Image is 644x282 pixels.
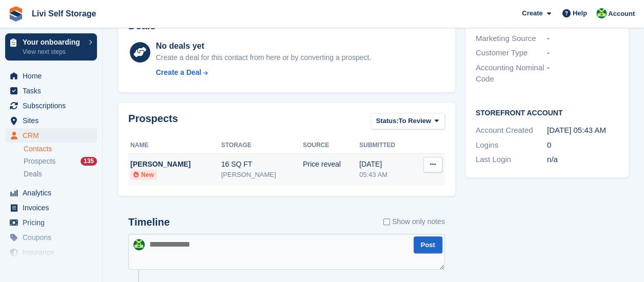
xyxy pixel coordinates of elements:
h2: Storefront Account [476,107,618,117]
a: menu [5,200,97,215]
th: Storage [221,137,303,154]
div: [PERSON_NAME] [221,170,303,180]
span: To Review [399,116,431,126]
a: menu [5,113,97,128]
div: Customer Type [476,47,547,59]
span: Analytics [23,186,84,200]
span: Deals [24,169,42,179]
th: Source [303,137,359,154]
img: Alex Handyside [596,8,607,18]
span: Invoices [23,200,84,215]
a: menu [5,98,97,113]
span: Tasks [23,84,84,98]
a: Deals [24,169,97,179]
a: menu [5,69,97,83]
span: Create [522,8,542,18]
span: Home [23,69,84,83]
span: Coupons [23,230,84,245]
span: Status: [376,116,399,126]
span: Account [608,9,635,19]
div: No deals yet [156,40,371,52]
a: menu [5,128,97,143]
th: Name [128,137,221,154]
p: View next steps [23,47,84,56]
a: Livi Self Storage [28,5,100,22]
th: Submitted [359,137,413,154]
li: New [130,170,157,180]
span: Sites [23,113,84,128]
h2: Prospects [128,113,178,132]
div: Account Created [476,125,547,136]
label: Show only notes [383,216,445,227]
a: menu [5,215,97,230]
a: Your onboarding View next steps [5,33,97,61]
img: Alex Handyside [133,239,145,250]
span: Prospects [24,156,55,166]
div: - [547,47,618,59]
a: Create a Deal [156,67,371,78]
div: Last Login [476,154,547,166]
div: [DATE] 05:43 AM [547,125,618,136]
a: menu [5,84,97,98]
div: Marketing Source [476,33,547,45]
div: - [547,62,618,85]
div: - [547,33,618,45]
div: [PERSON_NAME] [130,159,221,170]
p: Your onboarding [23,38,84,46]
div: Accounting Nominal Code [476,62,547,85]
a: Contacts [24,144,97,154]
div: 16 SQ FT [221,159,303,170]
div: Create a deal for this contact from here or by converting a prospect. [156,52,371,63]
div: [DATE] [359,159,413,170]
div: 05:43 AM [359,170,413,180]
input: Show only notes [383,216,390,227]
button: Post [414,236,442,253]
div: Create a Deal [156,67,202,78]
a: menu [5,245,97,259]
button: Status: To Review [370,113,445,130]
span: Pricing [23,215,84,230]
span: Insurance [23,245,84,259]
a: Prospects 135 [24,156,97,167]
div: n/a [547,154,618,166]
a: menu [5,186,97,200]
a: menu [5,230,97,245]
div: 135 [81,157,97,166]
span: Subscriptions [23,98,84,113]
div: 0 [547,139,618,151]
div: Price reveal [303,159,359,170]
span: Help [573,8,587,18]
span: CRM [23,128,84,143]
div: Logins [476,139,547,151]
h2: Timeline [128,216,170,228]
img: stora-icon-8386f47178a22dfd0bd8f6a31ec36ba5ce8667c1dd55bd0f319d3a0aa187defe.svg [8,6,24,22]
